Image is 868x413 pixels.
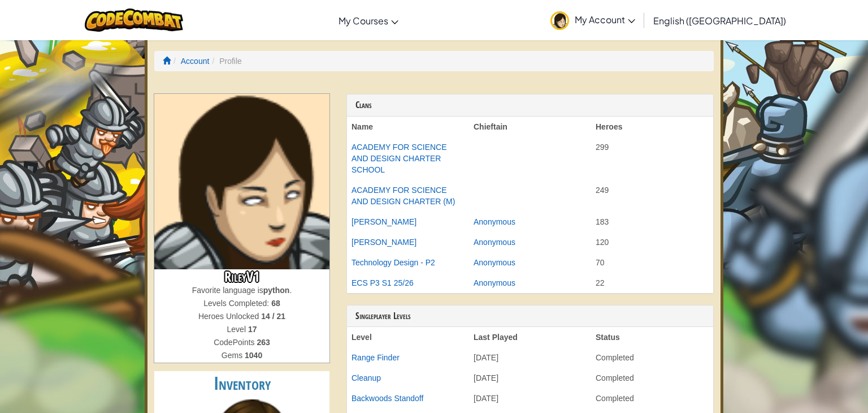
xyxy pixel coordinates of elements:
[591,212,713,232] td: 183
[351,373,381,382] a: Cleanup
[591,252,713,273] td: 70
[474,217,515,226] a: Anonymous
[154,269,329,285] h3: RileyV1
[469,117,591,137] th: Chieftain
[591,368,713,388] td: Completed
[214,338,257,347] span: CodePoints
[227,325,248,334] span: Level
[248,325,257,334] strong: 17
[351,143,447,174] a: ACADEMY FOR SCIENCE AND DESIGN CHARTER SCHOOL
[591,388,713,408] td: Completed
[591,117,713,137] th: Heroes
[469,388,591,408] td: [DATE]
[192,286,263,295] span: Favorite language is
[355,100,705,110] h3: Clans
[351,238,416,247] a: [PERSON_NAME]
[347,117,469,137] th: Name
[591,180,713,212] td: 249
[550,11,569,30] img: avatar
[351,353,400,362] a: Range Finder
[351,394,423,403] a: Backwoods Standoff
[591,232,713,252] td: 120
[209,55,241,67] li: Profile
[469,327,591,347] th: Last Played
[85,8,184,32] img: CodeCombat logo
[271,299,280,308] strong: 68
[289,286,292,295] span: .
[154,371,329,397] h2: Inventory
[351,258,435,267] a: Technology Design - P2
[351,217,416,226] a: [PERSON_NAME]
[474,238,515,247] a: Anonymous
[653,15,786,27] span: English ([GEOGRAPHIC_DATA])
[474,258,515,267] a: Anonymous
[591,327,713,347] th: Status
[245,351,262,360] strong: 1040
[198,312,261,321] span: Heroes Unlocked
[545,2,641,38] a: My Account
[355,311,705,321] h3: Singleplayer Levels
[591,137,713,180] td: 299
[474,278,515,287] a: Anonymous
[591,347,713,368] td: Completed
[181,57,210,66] a: Account
[648,5,792,36] a: English ([GEOGRAPHIC_DATA])
[263,286,290,295] strong: python
[222,351,245,360] span: Gems
[575,14,635,25] span: My Account
[351,278,414,287] a: ECS P3 S1 25/26
[333,5,404,36] a: My Courses
[338,15,388,27] span: My Courses
[257,338,270,347] strong: 263
[351,186,455,206] a: ACADEMY FOR SCIENCE AND DESIGN CHARTER (M)
[203,299,271,308] span: Levels Completed:
[469,368,591,388] td: [DATE]
[347,327,469,347] th: Level
[469,347,591,368] td: [DATE]
[591,273,713,293] td: 22
[261,312,285,321] strong: 14 / 21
